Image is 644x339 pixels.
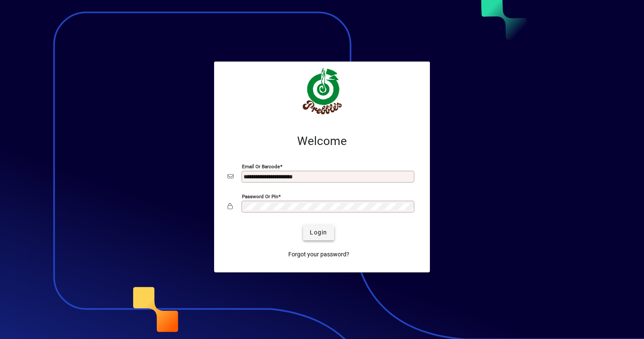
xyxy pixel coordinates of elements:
span: Login [310,228,327,237]
span: Forgot your password? [288,250,349,259]
button: Login [303,225,334,240]
mat-label: Email or Barcode [242,163,280,169]
a: Forgot your password? [285,247,353,262]
h2: Welcome [228,134,416,148]
mat-label: Password or Pin [242,193,278,199]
